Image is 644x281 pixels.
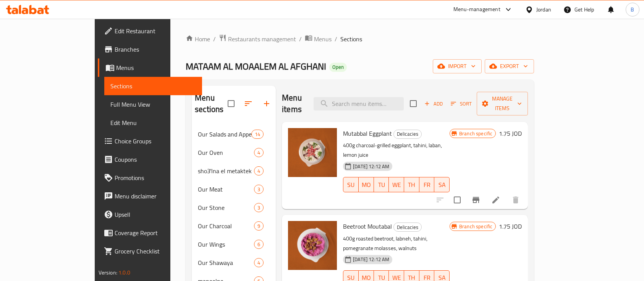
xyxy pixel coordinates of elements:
span: Select all sections [223,96,239,112]
li: / [213,34,216,44]
a: Edit menu item [491,195,500,205]
span: Our Salads and Appetizers [198,130,251,139]
button: Add [421,98,446,110]
button: export [485,59,534,73]
img: Mutabbal Eggplant [288,128,337,177]
span: Sections [340,34,362,44]
span: Branch specific [456,223,495,230]
span: Edit Restaurant [115,26,196,36]
h6: 1.75 JOD [499,221,522,232]
span: Branch specific [456,130,495,137]
span: Grocery Checklist [115,247,196,256]
div: items [254,221,264,231]
span: Sort [451,99,472,108]
a: Full Menu View [104,95,202,114]
a: Promotions [98,169,202,187]
span: Select to update [449,192,465,208]
div: Menu-management [453,5,500,14]
span: Our Oven [198,148,254,157]
span: [DATE] 12:12 AM [350,163,392,170]
span: Our Shawaya [198,258,254,267]
button: Sort [449,98,474,110]
button: Manage items [477,92,528,115]
a: Edit Menu [104,114,202,132]
a: Sections [104,77,202,95]
span: Manage items [483,94,522,113]
button: TU [374,177,389,192]
span: Our Stone [198,203,254,212]
button: TH [404,177,419,192]
span: Coupons [115,155,196,164]
p: 400g charcoal-grilled eggplant, tahini, laban, lemon juice [343,141,450,160]
div: items [251,130,264,139]
span: Add item [421,98,446,110]
div: items [254,203,264,212]
span: Branches [115,45,196,54]
div: Our Wings6 [192,235,276,253]
span: WE [392,179,401,190]
a: Coupons [98,150,202,169]
a: Menu disclaimer [98,187,202,205]
div: items [254,258,264,267]
a: Menus [98,58,202,77]
div: items [254,148,264,157]
input: search [314,97,404,110]
h6: 1.75 JOD [499,128,522,139]
span: 4 [254,167,263,175]
span: 9 [254,223,263,230]
button: SU [343,177,359,192]
a: Branches [98,40,202,58]
span: TH [407,179,416,190]
span: Promotions [115,173,196,182]
span: Delicacies [394,223,421,232]
span: Open [329,64,347,70]
img: Beetroot Moutabal [288,221,337,270]
button: MO [359,177,374,192]
div: Delicacies [393,130,422,139]
span: Select section [405,96,421,112]
span: Beetroot Moutabal [343,221,392,232]
span: Full Menu View [110,100,196,109]
span: 14 [252,131,263,138]
button: Branch-specific-item [467,191,485,209]
span: Mutabbal Eggplant [343,128,392,139]
li: / [335,34,337,44]
div: Our Meat3 [192,180,276,198]
span: Delicacies [394,130,421,138]
li: / [299,34,302,44]
div: sho3'lna el metaktek4 [192,162,276,180]
h2: Menu sections [195,92,228,115]
span: TU [377,179,386,190]
div: Jordan [536,5,551,14]
span: Restaurants management [228,34,296,44]
span: Sort items [446,98,477,110]
span: 6 [254,241,263,248]
a: Menus [305,34,332,44]
a: Restaurants management [219,34,296,44]
span: Sections [110,81,196,91]
span: 3 [254,204,263,211]
a: Upsell [98,205,202,224]
span: 4 [254,149,263,156]
span: Coverage Report [115,228,196,237]
span: export [491,62,528,71]
a: Choice Groups [98,132,202,150]
div: Our Shawaya4 [192,253,276,272]
span: Upsell [115,210,196,219]
button: WE [389,177,404,192]
h2: Menu items [282,92,304,115]
button: delete [506,191,525,209]
span: Our Charcoal [198,221,254,231]
nav: breadcrumb [186,34,534,44]
span: SU [346,179,356,190]
span: Add [423,99,444,108]
span: Menu disclaimer [115,192,196,201]
div: items [254,166,264,175]
span: MATAAM AL MOAALEM AL AFGHANI [186,58,326,75]
span: 3 [254,186,263,193]
span: Our Meat [198,185,254,194]
span: Edit Menu [110,118,196,127]
span: [DATE] 12:12 AM [350,256,392,263]
p: 400g roasted beetroot, labneh, tahini, pomegranate molasses, walnuts [343,234,450,253]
